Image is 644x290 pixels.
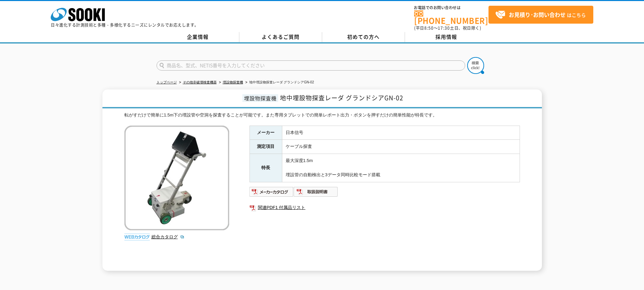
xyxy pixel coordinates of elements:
[414,25,481,31] span: (平日 ～ 土日、祝日除く)
[249,154,282,182] th: 特長
[322,32,405,42] a: 初めての方へ
[151,234,185,239] a: 総合カタログ
[294,191,338,196] a: 取扱説明書
[282,126,520,140] td: 日本信号
[488,6,593,24] a: お見積り･お問い合わせはこちら
[467,57,484,74] img: btn_search.png
[438,25,450,31] span: 17:30
[183,80,217,84] a: その他非破壊検査機器
[424,25,434,31] span: 8:50
[414,6,488,10] span: お電話でのお問い合わせは
[414,10,488,24] a: [PHONE_NUMBER]
[157,80,177,84] a: トップページ
[249,140,282,154] th: 測定項目
[294,186,338,197] img: 取扱説明書
[124,234,150,240] img: webカタログ
[157,32,239,42] a: 企業情報
[124,112,520,119] div: 転がすだけで簡単に1.5m下の埋設管や空洞を探査することが可能です。また専用タブレットでの簡単レポート出力・ボタンを押すだけの簡単性能が特長です。
[239,32,322,42] a: よくあるご質問
[249,126,282,140] th: メーカー
[280,93,403,102] span: 地中埋設物探査レーダ グランドシアGN-02
[249,203,520,212] a: 関連PDF1 付属品リスト
[249,186,294,197] img: メーカーカタログ
[223,80,243,84] a: 埋設物探査機
[51,23,199,27] p: 日々進化する計測技術と多種・多様化するニーズにレンタルでお応えします。
[405,32,488,42] a: 採用情報
[347,33,380,41] span: 初めての方へ
[124,126,229,230] img: 地中埋設物探査レーダ グランドシアGN-02
[157,60,465,71] input: 商品名、型式、NETIS番号を入力してください
[282,140,520,154] td: ケーブル探査
[249,191,294,196] a: メーカーカタログ
[282,154,520,182] td: 最大深度1.5m 埋設管の自動検出と3データ同時比較モード搭載
[244,79,314,86] li: 地中埋設物探査レーダ グランドシアGN-02
[495,10,586,20] span: はこちら
[242,94,278,102] span: 埋設物探査機
[509,10,566,19] strong: お見積り･お問い合わせ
